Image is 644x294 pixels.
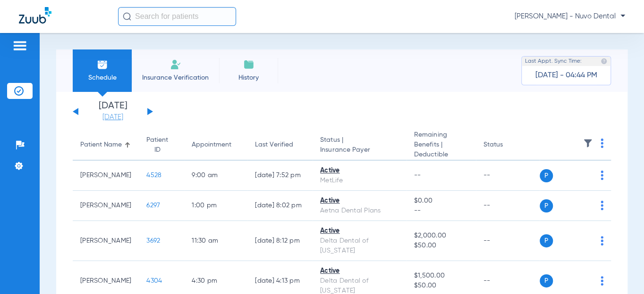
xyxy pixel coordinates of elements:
[146,202,160,209] span: 6297
[184,221,247,261] td: 11:30 AM
[476,191,540,221] td: --
[80,140,122,150] div: Patient Name
[601,139,603,148] img: group-dot-blue.svg
[80,140,131,150] div: Patient Name
[601,201,603,210] img: group-dot-blue.svg
[320,236,399,256] div: Delta Dental of [US_STATE]
[170,59,181,70] img: Manual Insurance Verification
[525,57,582,66] span: Last Appt. Sync Time:
[146,278,162,284] span: 4304
[146,135,168,155] div: Patient ID
[476,221,540,261] td: --
[414,196,468,206] span: $0.00
[320,166,399,176] div: Active
[255,140,293,150] div: Last Verified
[540,169,553,182] span: P
[184,191,247,221] td: 1:00 PM
[226,73,271,82] span: History
[146,172,161,179] span: 4528
[414,271,468,281] span: $1,500.00
[320,145,399,155] span: Insurance Payer
[597,249,644,294] iframe: Chat Widget
[320,176,399,186] div: MetLife
[476,161,540,191] td: --
[414,206,468,216] span: --
[247,161,313,191] td: [DATE] 7:52 PM
[535,71,597,80] span: [DATE] - 04:44 PM
[601,236,603,245] img: group-dot-blue.svg
[414,172,421,179] span: --
[540,199,553,212] span: P
[118,7,236,26] input: Search for patients
[85,113,141,122] a: [DATE]
[540,274,553,287] span: P
[247,221,313,261] td: [DATE] 8:12 PM
[414,150,468,160] span: Deductible
[414,241,468,251] span: $50.00
[320,226,399,236] div: Active
[192,140,240,150] div: Appointment
[540,234,553,247] span: P
[515,12,625,21] span: [PERSON_NAME] - Nuvo Dental
[414,281,468,291] span: $50.00
[73,191,139,221] td: [PERSON_NAME]
[85,101,141,122] li: [DATE]
[583,139,593,148] img: filter.svg
[97,59,108,70] img: Schedule
[476,130,540,161] th: Status
[601,171,603,180] img: group-dot-blue.svg
[255,140,305,150] div: Last Verified
[320,266,399,276] div: Active
[146,135,177,155] div: Patient ID
[192,140,231,150] div: Appointment
[123,12,131,21] img: Search Icon
[184,161,247,191] td: 9:00 AM
[243,59,254,70] img: History
[414,231,468,241] span: $2,000.00
[73,221,139,261] td: [PERSON_NAME]
[320,206,399,216] div: Aetna Dental Plans
[247,191,313,221] td: [DATE] 8:02 PM
[407,130,476,161] th: Remaining Benefits |
[313,130,407,161] th: Status |
[146,237,160,244] span: 3692
[19,7,51,24] img: Zuub Logo
[601,58,607,65] img: last sync help info
[139,73,212,82] span: Insurance Verification
[12,40,27,51] img: hamburger-icon
[80,73,125,82] span: Schedule
[73,161,139,191] td: [PERSON_NAME]
[320,196,399,206] div: Active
